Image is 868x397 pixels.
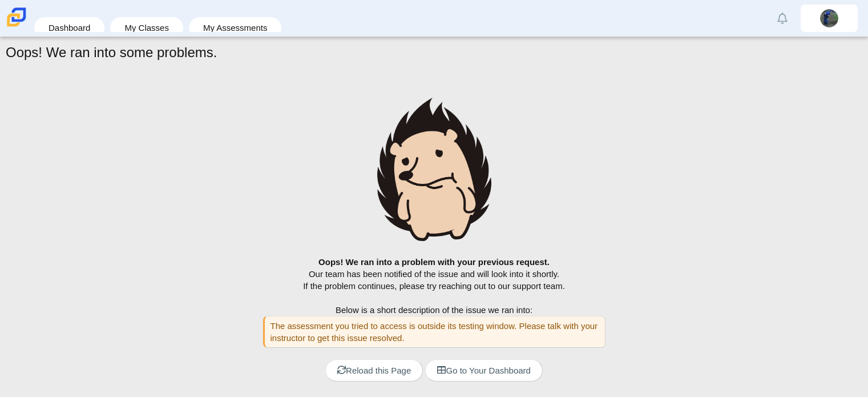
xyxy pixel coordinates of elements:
[770,6,795,31] a: Alerts
[6,43,217,62] h1: Oops! We ran into some problems.
[425,359,542,382] a: Go to Your Dashboard
[116,17,177,38] a: My Classes
[377,98,491,241] img: hedgehog-sad-large.png
[263,316,605,348] div: The assessment you tried to access is outside its testing window. Please talk with your instructo...
[5,21,29,31] a: Carmen School of Science & Technology
[195,17,276,38] a: My Assessments
[820,9,838,27] img: melvin.martirriver.Cl35J9
[318,257,550,267] b: Oops! We ran into a problem with your previous request.
[801,5,858,32] a: melvin.martirriver.Cl35J9
[40,17,99,38] a: Dashboard
[5,5,29,29] img: Carmen School of Science & Technology
[325,359,423,382] a: Reload this Page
